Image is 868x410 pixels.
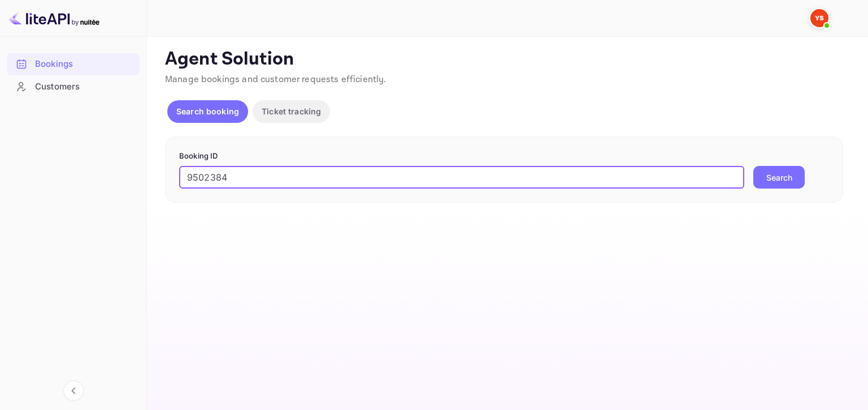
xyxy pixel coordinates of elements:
[35,80,134,93] div: Customers
[179,166,744,189] input: Enter Booking ID (e.g., 63782194)
[7,76,140,97] a: Customers
[262,105,321,117] p: Ticket tracking
[165,74,387,86] span: Manage bookings and customer requests efficiently.
[810,9,828,27] img: Yandex Support
[35,58,134,71] div: Bookings
[165,48,848,71] p: Agent Solution
[7,76,140,98] div: Customers
[7,53,140,75] div: Bookings
[7,53,140,74] a: Bookings
[9,9,99,27] img: LiteAPI logo
[179,151,829,162] p: Booking ID
[176,105,239,117] p: Search booking
[753,166,805,189] button: Search
[63,381,84,401] button: Collapse navigation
